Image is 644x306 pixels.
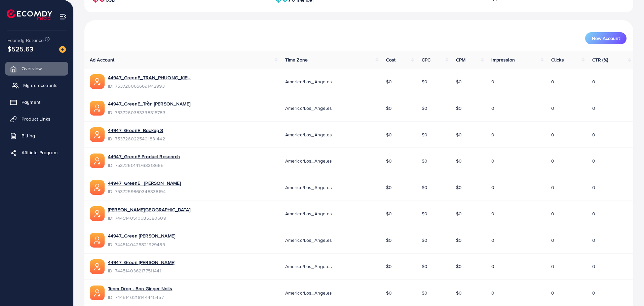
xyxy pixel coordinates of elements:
[285,78,332,85] span: America/Los_Angeles
[592,158,595,164] span: 0
[59,13,67,20] img: menu
[90,286,105,300] img: ic-ads-acc.e4c84228.svg
[22,132,35,139] span: Billing
[551,105,554,112] span: 0
[551,158,554,164] span: 0
[491,210,494,217] span: 0
[386,131,392,138] span: $0
[7,37,44,44] span: Ecomdy Balance
[5,146,68,159] a: Affiliate Program
[285,158,332,164] span: America/Los_Angeles
[592,263,595,270] span: 0
[491,290,494,296] span: 0
[592,36,620,41] span: New Account
[108,153,180,160] a: 44947_GreenE Product Research
[491,78,494,85] span: 0
[551,184,554,191] span: 0
[90,180,105,195] img: ic-ads-acc.e4c84228.svg
[592,237,595,244] span: 0
[90,101,105,116] img: ic-ads-acc.e4c84228.svg
[285,263,332,270] span: America/Los_Angeles
[22,149,58,156] span: Affiliate Program
[108,241,175,248] span: ID: 7445140425821929489
[285,184,332,191] span: America/Los_Angeles
[285,56,308,63] span: Time Zone
[456,290,462,296] span: $0
[491,105,494,112] span: 0
[456,237,462,244] span: $0
[592,56,608,63] span: CTR (%)
[491,131,494,138] span: 0
[90,74,105,89] img: ic-ads-acc.e4c84228.svg
[422,263,427,270] span: $0
[386,210,392,217] span: $0
[422,105,427,112] span: $0
[285,105,332,112] span: America/Los_Angeles
[456,158,462,164] span: $0
[585,32,627,44] button: New Account
[90,259,105,274] img: ic-ads-acc.e4c84228.svg
[108,74,191,81] a: 44947_GreenE_TRAN_PHUONG_KIEU
[23,82,58,89] span: My ad accounts
[59,46,66,53] img: image
[5,129,68,142] a: Billing
[22,99,40,105] span: Payment
[491,237,494,244] span: 0
[5,95,68,109] a: Payment
[551,263,554,270] span: 0
[422,184,427,191] span: $0
[108,180,181,186] a: 44947_GreenE_ [PERSON_NAME]
[108,109,190,116] span: ID: 7537260383338315783
[108,232,175,239] a: 44947_Green [PERSON_NAME]
[551,78,554,85] span: 0
[592,105,595,112] span: 0
[108,100,190,107] a: 44947_GreenE_Trần [PERSON_NAME]
[592,210,595,217] span: 0
[456,131,462,138] span: $0
[491,56,515,63] span: Impression
[551,56,564,63] span: Clicks
[491,158,494,164] span: 0
[592,290,595,296] span: 0
[90,233,105,248] img: ic-ads-acc.e4c84228.svg
[285,290,332,296] span: America/Los_Angeles
[386,158,392,164] span: $0
[386,263,392,270] span: $0
[108,83,191,89] span: ID: 7537260656691412993
[108,127,165,134] a: 44947_GreenE_Backup 3
[422,158,427,164] span: $0
[22,116,50,122] span: Product Links
[5,112,68,126] a: Product Links
[108,162,180,169] span: ID: 7537260141763313665
[456,263,462,270] span: $0
[285,237,332,244] span: America/Los_Angeles
[592,184,595,191] span: 0
[551,131,554,138] span: 0
[422,56,430,63] span: CPC
[108,267,175,274] span: ID: 7445140362177511441
[592,131,595,138] span: 0
[7,9,52,20] a: logo
[456,210,462,217] span: $0
[456,56,465,63] span: CPM
[90,127,105,142] img: ic-ads-acc.e4c84228.svg
[456,184,462,191] span: $0
[422,290,427,296] span: $0
[108,259,175,266] a: 44947_Green [PERSON_NAME]
[5,62,68,75] a: Overview
[422,210,427,217] span: $0
[491,263,494,270] span: 0
[108,135,165,142] span: ID: 7537260225401831442
[386,78,392,85] span: $0
[108,294,172,301] span: ID: 7445140216144445457
[456,105,462,112] span: $0
[551,237,554,244] span: 0
[108,206,190,213] a: [PERSON_NAME][GEOGRAPHIC_DATA]
[90,56,115,63] span: Ad Account
[386,290,392,296] span: $0
[422,78,427,85] span: $0
[386,184,392,191] span: $0
[108,215,190,221] span: ID: 7445140510685380609
[285,131,332,138] span: America/Los_Angeles
[386,105,392,112] span: $0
